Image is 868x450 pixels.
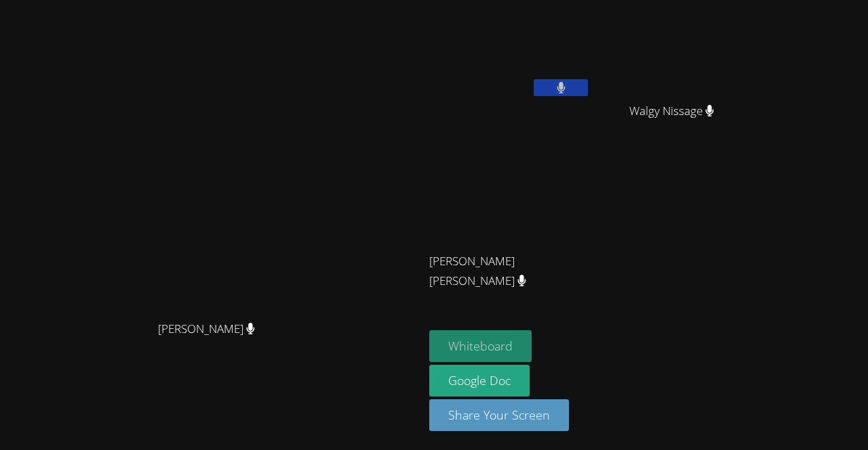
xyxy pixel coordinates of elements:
[629,102,714,121] span: Walgy Nissage
[429,252,580,291] span: [PERSON_NAME] [PERSON_NAME]
[429,330,532,362] button: Whiteboard
[429,365,530,397] a: Google Doc
[158,319,255,339] span: [PERSON_NAME]
[429,399,569,431] button: Share Your Screen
